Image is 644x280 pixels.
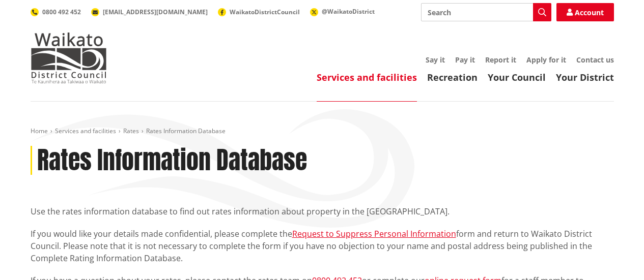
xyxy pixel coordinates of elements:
[556,71,614,83] a: Your District
[556,3,614,21] a: Account
[31,127,48,135] a: Home
[292,228,456,239] a: Request to Suppress Personal Information
[123,127,139,135] a: Rates
[485,55,516,65] a: Report it
[526,55,566,65] a: Apply for it
[146,127,226,135] span: Rates Information Database
[31,228,614,264] p: If you would like your details made confidential, please complete the form and return to Waikato ...
[310,7,375,16] a: @WaikatoDistrict
[426,55,445,65] a: Say it
[488,71,546,83] a: Your Council
[31,205,614,217] p: Use the rates information database to find out rates information about property in the [GEOGRAPHI...
[31,127,614,136] nav: breadcrumb
[31,33,107,83] img: Waikato District Council - Te Kaunihera aa Takiwaa o Waikato
[37,146,307,175] h1: Rates Information Database
[317,71,417,83] a: Services and facilities
[322,7,375,16] span: @WaikatoDistrict
[103,8,208,16] span: [EMAIL_ADDRESS][DOMAIN_NAME]
[576,55,614,65] a: Contact us
[31,8,81,16] a: 0800 492 452
[421,3,551,21] input: Search input
[230,8,300,16] span: WaikatoDistrictCouncil
[455,55,475,65] a: Pay it
[55,127,116,135] a: Services and facilities
[91,8,208,16] a: [EMAIL_ADDRESS][DOMAIN_NAME]
[42,8,81,16] span: 0800 492 452
[427,71,478,83] a: Recreation
[218,8,300,16] a: WaikatoDistrictCouncil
